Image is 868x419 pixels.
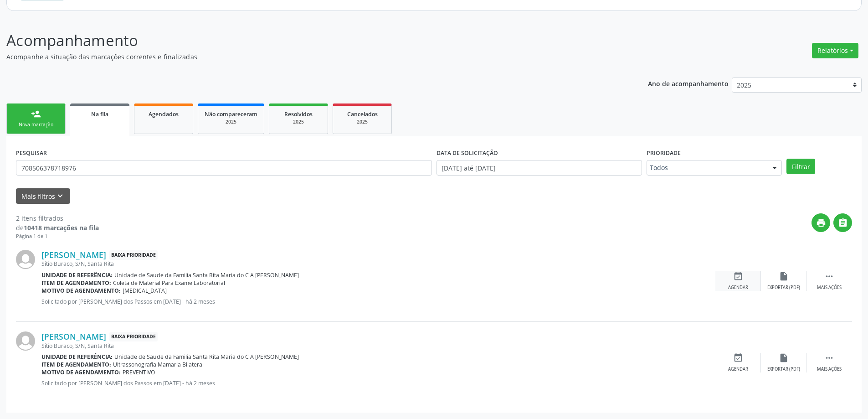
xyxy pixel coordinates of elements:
span: Todos [650,163,763,172]
div: Exportar (PDF) [767,285,800,291]
div: Mais ações [817,366,842,372]
b: Motivo de agendamento: [41,287,121,295]
div: Agendar [728,285,748,291]
button: Relatórios [812,43,858,58]
span: Na fila [91,110,108,118]
div: Agendar [728,366,748,372]
span: Ultrassonografia Mamaria Bilateral [113,361,204,368]
span: [MEDICAL_DATA] [123,287,167,295]
div: Exportar (PDF) [767,366,800,372]
span: Baixa Prioridade [109,332,158,341]
b: Item de agendamento: [41,279,111,287]
span: Resolvidos [284,110,313,118]
button:  [833,213,852,232]
i: event_available [733,353,743,363]
div: de [16,223,99,233]
span: PREVENTIVO [123,368,155,376]
b: Unidade de referência: [41,271,113,279]
p: Ano de acompanhamento [648,78,729,89]
span: Agendados [149,110,179,118]
label: PESQUISAR [16,146,47,160]
div: Sítio Buraco, S/N, Santa Rita [41,342,715,350]
p: Solicitado por [PERSON_NAME] dos Passos em [DATE] - há 2 meses [41,379,715,387]
button: Mais filtroskeyboard_arrow_down [16,188,70,204]
span: Unidade de Saude da Familia Santa Rita Maria do C A [PERSON_NAME] [114,271,299,279]
span: Coleta de Material Para Exame Laboratorial [113,279,225,287]
div: 2025 [276,119,321,125]
a: [PERSON_NAME] [41,331,106,341]
span: Unidade de Saude da Familia Santa Rita Maria do C A [PERSON_NAME] [114,353,299,361]
b: Item de agendamento: [41,361,111,368]
i: keyboard_arrow_down [55,191,65,201]
i:  [838,218,848,228]
b: Unidade de referência: [41,353,113,361]
input: Selecione um intervalo [437,160,642,176]
span: Não compareceram [205,110,257,118]
div: 2025 [205,119,257,125]
a: [PERSON_NAME] [41,250,106,260]
input: Nome, CNS [16,160,432,176]
p: Acompanhe a situação das marcações correntes e finalizadas [6,52,605,62]
span: Baixa Prioridade [109,250,158,260]
i: insert_drive_file [779,353,789,363]
label: DATA DE SOLICITAÇÃO [437,146,498,160]
p: Solicitado por [PERSON_NAME] dos Passos em [DATE] - há 2 meses [41,298,715,305]
img: img [16,250,35,269]
span: Cancelados [347,110,378,118]
i: insert_drive_file [779,271,789,281]
p: Acompanhamento [6,29,605,52]
div: 2025 [339,119,385,125]
div: person_add [31,109,41,119]
img: img [16,331,35,351]
i: event_available [733,271,743,281]
div: Nova marcação [13,121,59,128]
i:  [824,353,834,363]
i: print [816,218,826,228]
b: Motivo de agendamento: [41,368,121,376]
div: Sítio Buraco, S/N, Santa Rita [41,260,715,268]
div: 2 itens filtrados [16,213,99,223]
button: Filtrar [786,159,815,174]
i:  [824,271,834,281]
div: Mais ações [817,285,842,291]
strong: 10418 marcações na fila [24,223,99,232]
button: print [812,213,830,232]
div: Página 1 de 1 [16,233,99,240]
label: Prioridade [647,146,681,160]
